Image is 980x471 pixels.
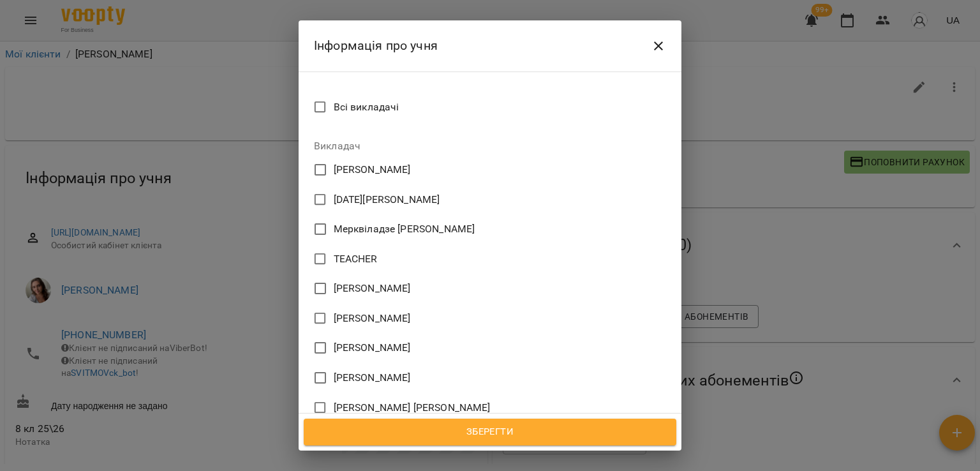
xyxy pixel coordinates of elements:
button: Зберегти [304,419,676,445]
span: Всі викладачі [334,100,399,115]
span: Мерквіладзе [PERSON_NAME] [334,221,475,237]
span: TEACHER [334,251,378,267]
span: [DATE][PERSON_NAME] [334,192,440,207]
span: [PERSON_NAME] [334,340,411,355]
button: Close [643,31,674,61]
span: [PERSON_NAME] [334,281,411,296]
h6: Інформація про учня [314,36,438,56]
span: [PERSON_NAME] [334,370,411,385]
span: Зберегти [318,424,662,440]
span: [PERSON_NAME] [334,311,411,326]
span: [PERSON_NAME] [334,162,411,177]
span: [PERSON_NAME] [PERSON_NAME] [334,400,491,415]
label: Викладач [314,141,666,151]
